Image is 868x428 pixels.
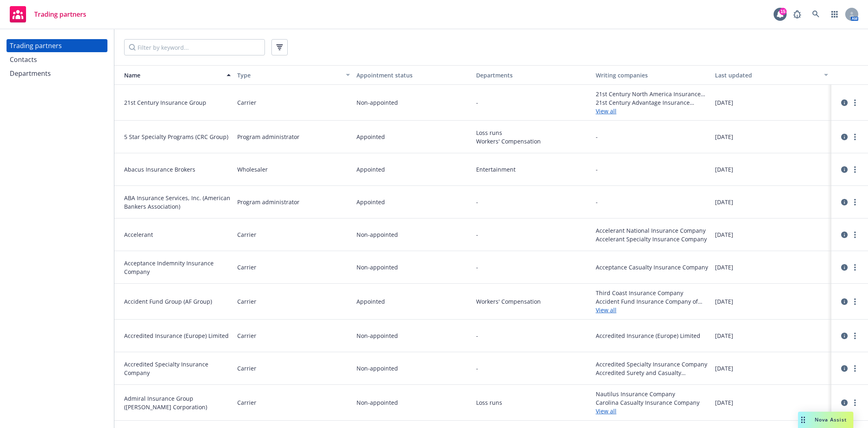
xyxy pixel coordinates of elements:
[124,98,231,107] span: 21st Century Insurance Group
[850,331,860,341] a: more
[715,297,733,306] span: [DATE]
[237,263,256,271] span: Carrier
[596,360,709,368] span: Accredited Specialty Insurance Company
[840,364,849,373] a: circleInformation
[237,364,256,373] span: Carrier
[356,263,398,271] span: Non-appointed
[715,398,733,407] span: [DATE]
[124,194,231,211] span: ABA Insurance Services, Inc. (American Bankers Association)
[840,197,849,207] a: circleInformation
[124,39,265,55] input: Filter by keyword...
[476,263,478,271] span: -
[840,132,849,142] a: circleInformation
[850,398,860,408] a: more
[237,331,256,340] span: Carrier
[596,289,709,297] span: Third Coast Insurance Company
[7,53,107,66] a: Contacts
[356,71,470,79] div: Appointment status
[124,394,231,411] span: Admiral Insurance Group ([PERSON_NAME] Corporation)
[596,132,598,141] span: -
[850,297,860,307] a: more
[850,197,860,207] a: more
[715,71,819,79] div: Last updated
[840,263,849,272] a: circleInformation
[237,198,300,206] span: Program administrator
[850,263,860,272] a: more
[596,398,709,407] span: Carolina Casualty Insurance Company
[596,198,598,206] span: -
[596,165,598,174] span: -
[476,198,478,206] span: -
[850,132,860,142] a: more
[476,230,478,239] span: -
[815,416,847,423] span: Nova Assist
[798,412,853,428] button: Nova Assist
[356,331,398,340] span: Non-appointed
[596,226,709,235] span: Accelerant National Insurance Company
[826,6,843,22] a: Switch app
[476,128,589,137] span: Loss runs
[715,98,733,107] span: [DATE]
[596,90,709,98] span: 21st Century North America Insurance Company
[840,331,849,341] a: circleInformation
[118,71,222,79] div: Name
[7,67,107,80] a: Departments
[715,331,733,340] span: [DATE]
[124,259,231,276] span: Acceptance Indemnity Insurance Company
[596,71,709,79] div: Writing companies
[353,65,473,85] button: Appointment status
[237,165,268,174] span: Wholesaler
[712,65,831,85] button: Last updated
[779,8,787,15] div: 15
[473,65,593,85] button: Departments
[850,98,860,108] a: more
[476,331,478,340] span: -
[7,39,107,52] a: Trading partners
[840,98,849,108] a: circleInformation
[715,263,733,271] span: [DATE]
[715,364,733,373] span: [DATE]
[237,71,341,79] div: Type
[715,198,733,206] span: [DATE]
[356,364,398,373] span: Non-appointed
[476,398,589,407] span: Loss runs
[596,407,709,415] a: View all
[356,98,398,107] span: Non-appointed
[840,398,849,408] a: circleInformation
[476,98,478,107] span: -
[237,98,256,107] span: Carrier
[124,165,231,174] span: Abacus Insurance Brokers
[10,39,62,52] div: Trading partners
[840,165,849,174] a: circleInformation
[356,165,385,174] span: Appointed
[234,65,354,85] button: Type
[596,390,709,398] span: Nautilus Insurance Company
[476,364,478,373] span: -
[114,65,234,85] button: Name
[237,132,300,141] span: Program administrator
[356,297,385,306] span: Appointed
[356,132,385,141] span: Appointed
[237,297,256,306] span: Carrier
[476,165,589,174] span: Entertainment
[124,360,231,377] span: Accredited Specialty Insurance Company
[124,132,231,141] span: 5 Star Specialty Programs (CRC Group)
[124,230,231,239] span: Accelerant
[715,165,733,174] span: [DATE]
[596,98,709,107] span: 21st Century Advantage Insurance Company
[596,107,709,115] a: View all
[808,6,824,22] a: Search
[840,230,849,240] a: circleInformation
[356,198,385,206] span: Appointed
[476,297,589,306] span: Workers' Compensation
[237,230,256,239] span: Carrier
[10,67,51,80] div: Departments
[593,65,712,85] button: Writing companies
[34,11,86,18] span: Trading partners
[850,364,860,373] a: more
[596,331,709,340] span: Accredited Insurance (Europe) Limited
[124,297,231,306] span: Accident Fund Group (AF Group)
[356,398,398,407] span: Non-appointed
[840,297,849,307] a: circleInformation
